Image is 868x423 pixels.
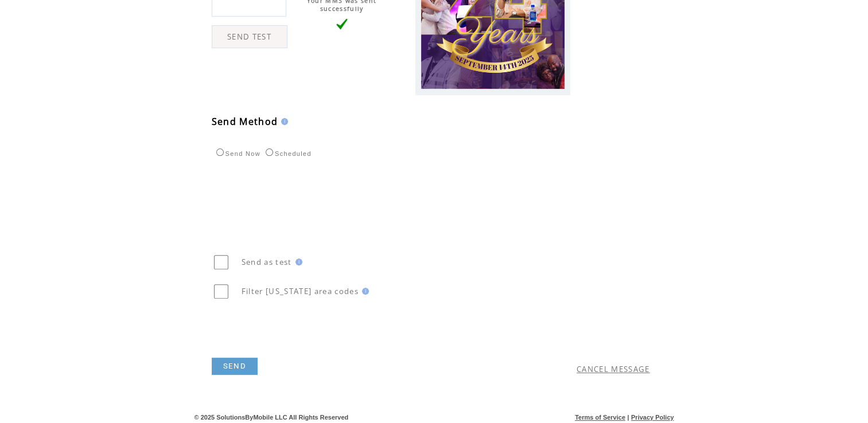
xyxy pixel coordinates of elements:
a: CANCEL MESSAGE [577,364,650,374]
span: Send as test [242,257,292,267]
a: Privacy Policy [631,414,674,421]
img: vLarge.png [336,18,348,30]
img: help.gif [278,118,288,125]
img: help.gif [359,288,369,295]
span: © 2025 SolutionsByMobile LLC All Rights Reserved [194,414,349,421]
input: Send Now [216,148,224,156]
span: Send Method [212,115,278,128]
input: Scheduled [266,148,273,156]
label: Send Now [213,150,260,157]
a: SEND TEST [212,25,287,48]
span: | [627,414,629,421]
span: Filter [US_STATE] area codes [242,286,359,296]
label: Scheduled [263,150,312,157]
img: help.gif [292,258,302,265]
a: Terms of Service [575,414,625,421]
a: SEND [212,358,258,375]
